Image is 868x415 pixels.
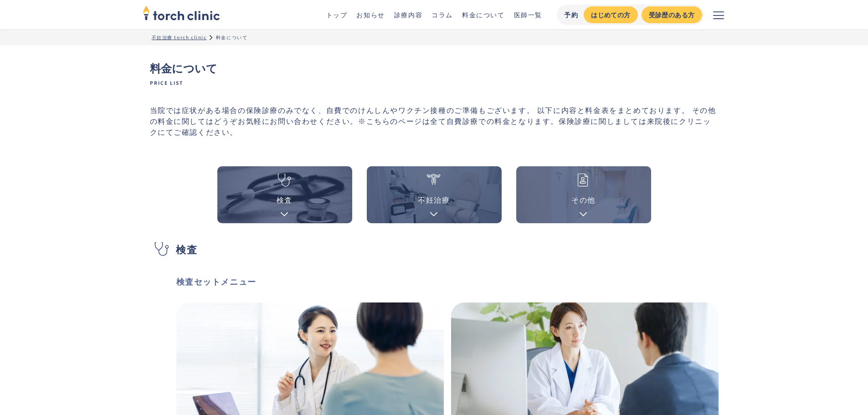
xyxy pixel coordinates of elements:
[217,166,352,223] a: 検査
[150,80,719,86] span: Price list
[150,104,719,137] p: 当院では症状がある場合の保険診療のみでなく、自費でのけんしんやワクチン接種のご準備もございます。 以下に内容と料金表をまとめております。 その他の料金に関してはどうぞお気軽にお問い合わせください...
[394,10,422,19] a: 診療内容
[642,6,702,23] a: 受診歴のある方
[462,10,505,19] a: 料金について
[176,274,719,288] h3: 検査セットメニュー
[564,10,578,20] div: 予約
[418,194,450,205] div: 不妊治療
[277,194,293,205] div: 検査
[516,166,651,223] a: その他
[176,241,197,257] h2: 検査
[143,6,220,23] a: home
[584,6,637,23] a: はじめての方
[143,3,220,23] img: torch clinic
[216,34,248,41] div: 料金について
[649,10,695,20] div: 受診歴のある方
[367,166,502,223] a: 不妊治療
[356,10,385,19] a: お知らせ
[591,10,630,20] div: はじめての方
[326,10,348,19] a: トップ
[150,60,719,86] h1: 料金について
[514,10,542,19] a: 医師一覧
[152,34,207,41] a: 不妊治療 torch clinic
[431,10,453,19] a: コラム
[571,194,596,205] div: その他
